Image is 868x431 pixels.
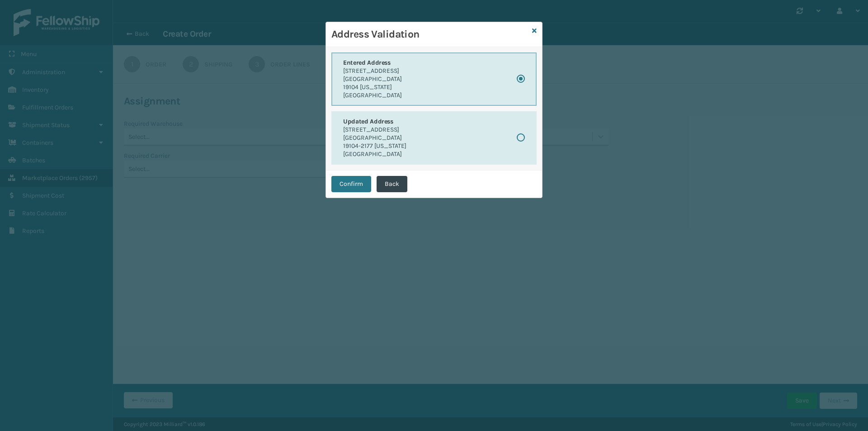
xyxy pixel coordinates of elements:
[343,142,406,150] p: 19104-2177 [US_STATE]
[343,83,402,91] p: 19104 [US_STATE]
[343,134,406,142] p: [GEOGRAPHIC_DATA]
[331,28,528,41] h3: Address Validation
[343,126,406,134] p: [STREET_ADDRESS]
[343,150,406,158] p: [GEOGRAPHIC_DATA]
[343,59,402,67] h6: Entered Address
[343,67,402,75] p: [STREET_ADDRESS]
[343,75,402,83] p: [GEOGRAPHIC_DATA]
[331,176,371,192] button: Confirm
[343,118,406,126] h6: Updated Address
[377,176,407,192] button: Back
[343,91,402,99] p: [GEOGRAPHIC_DATA]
